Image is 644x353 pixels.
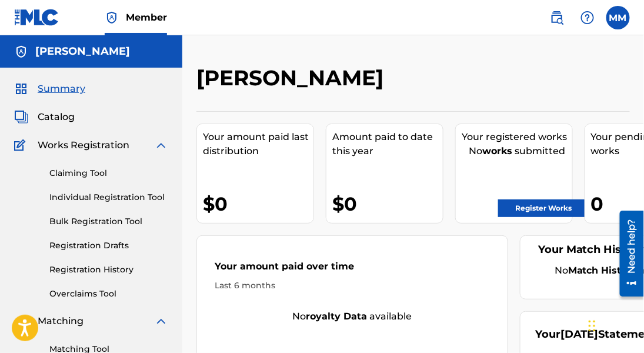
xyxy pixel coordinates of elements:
[498,199,589,217] a: Register Works
[14,82,85,96] a: SummarySummary
[203,191,313,217] div: $0
[611,207,644,301] iframe: Resource Center
[49,264,168,276] a: Registration History
[14,82,28,96] img: Summary
[38,110,75,124] span: Catalog
[215,259,490,279] div: Your amount paid over time
[203,130,313,158] div: Your amount paid last distribution
[38,82,85,96] span: Summary
[14,314,29,328] img: Matching
[105,11,119,25] img: Top Rightsholder
[14,9,59,26] img: MLC Logo
[215,279,490,292] div: Last 6 months
[154,138,168,152] img: expand
[482,145,512,156] strong: works
[585,297,644,353] iframe: Chat Widget
[606,6,630,29] div: User Menu
[35,45,130,58] h5: Matthew D. Martin
[14,138,29,152] img: Works Registration
[332,191,443,217] div: $0
[550,11,564,25] img: search
[154,314,168,328] img: expand
[545,6,569,29] a: Public Search
[49,239,168,252] a: Registration Drafts
[197,309,508,324] div: No available
[560,328,599,341] span: [DATE]
[49,288,168,300] a: Overclaims Tool
[126,11,167,24] span: Member
[306,311,368,322] strong: royalty data
[38,314,84,328] span: Matching
[580,11,595,25] img: help
[462,144,572,158] div: No submitted
[14,110,75,124] a: CatalogCatalog
[332,130,443,158] div: Amount paid to date this year
[462,130,572,144] div: Your registered works
[49,215,168,228] a: Bulk Registration Tool
[576,6,599,29] div: Help
[49,191,168,204] a: Individual Registration Tool
[568,265,638,276] strong: Match History
[38,138,129,152] span: Works Registration
[196,65,389,91] h2: [PERSON_NAME]
[14,110,28,124] img: Catalog
[49,167,168,179] a: Claiming Tool
[589,308,596,344] div: Drag
[14,45,28,59] img: Accounts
